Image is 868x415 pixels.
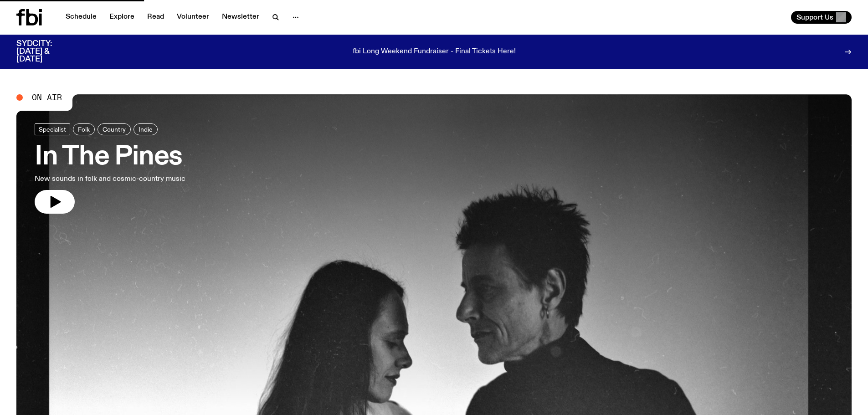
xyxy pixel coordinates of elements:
[35,123,70,135] a: Specialist
[139,126,153,133] span: Indie
[73,123,95,135] a: Folk
[791,11,852,24] button: Support Us
[104,11,140,24] a: Explore
[103,126,126,133] span: Country
[142,11,169,24] a: Read
[353,48,516,56] p: fbi Long Weekend Fundraiser - Final Tickets Here!
[39,126,66,133] span: Specialist
[216,11,265,24] a: Newsletter
[35,144,185,170] h3: In The Pines
[32,93,62,102] span: On Air
[35,174,185,184] p: New sounds in folk and cosmic-country music
[78,126,90,133] span: Folk
[35,123,185,214] a: In The PinesNew sounds in folk and cosmic-country music
[171,11,215,24] a: Volunteer
[16,40,75,63] h3: SYDCITY: [DATE] & [DATE]
[60,11,102,24] a: Schedule
[98,123,131,135] a: Country
[796,13,833,21] span: Support Us
[134,123,158,135] a: Indie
